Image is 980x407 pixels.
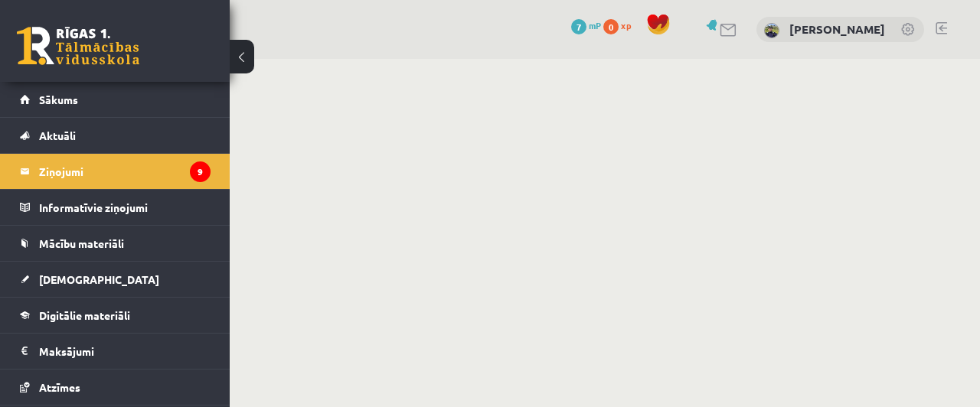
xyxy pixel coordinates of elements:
span: Digitālie materiāli [39,308,130,322]
i: 9 [190,161,211,182]
span: 7 [571,19,586,34]
legend: Maksājumi [39,334,211,369]
span: mP [589,19,601,31]
span: [DEMOGRAPHIC_DATA] [39,272,159,286]
a: Informatīvie ziņojumi [20,190,211,225]
a: 0 xp [603,19,639,31]
a: Atzīmes [20,370,211,405]
a: Digitālie materiāli [20,298,211,333]
a: [DEMOGRAPHIC_DATA] [20,262,211,297]
span: Atzīmes [39,380,80,394]
a: 7 mP [571,19,601,31]
span: xp [621,19,631,31]
a: Sākums [20,82,211,117]
img: Igors Aleksejevs [764,23,779,38]
legend: Informatīvie ziņojumi [39,190,211,225]
a: Rīgas 1. Tālmācības vidusskola [17,27,139,65]
a: Mācību materiāli [20,226,211,261]
span: Sākums [39,93,78,106]
legend: Ziņojumi [39,154,211,189]
span: Aktuāli [39,129,76,142]
span: 0 [603,19,619,34]
a: Maksājumi [20,334,211,369]
a: Ziņojumi9 [20,154,211,189]
span: Mācību materiāli [39,236,124,250]
a: [PERSON_NAME] [789,21,885,37]
a: Aktuāli [20,118,211,153]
